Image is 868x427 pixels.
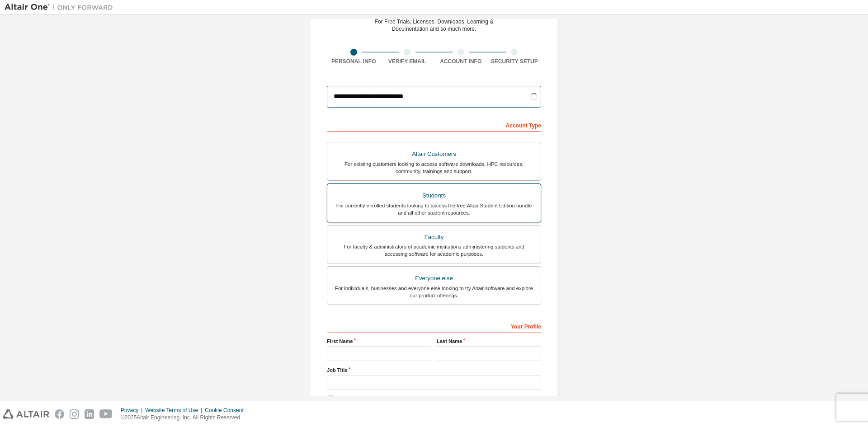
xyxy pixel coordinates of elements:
div: Altair Customers [333,148,535,160]
div: Cookie Consent [205,407,249,414]
label: Job Title [327,366,541,374]
div: Everyone else [333,272,535,285]
div: Privacy [121,407,145,414]
img: youtube.svg [99,409,113,419]
div: Verify Email [381,58,434,65]
div: Students [333,189,535,202]
div: Personal Info [327,58,381,65]
div: For currently enrolled students looking to access the free Altair Student Edition bundle and all ... [333,202,535,216]
div: For existing customers looking to access software downloads, HPC resources, community, trainings ... [333,160,535,175]
label: I accept the [327,395,437,403]
div: Account Info [434,58,488,65]
div: For Free Trials, Licenses, Downloads, Learning & Documentation and so much more. [375,18,494,33]
img: instagram.svg [70,409,79,419]
div: For individuals, businesses and everyone else looking to try Altair software and explore our prod... [333,285,535,299]
p: © 2025 Altair Engineering, Inc. All Rights Reserved. [121,414,249,422]
div: For faculty & administrators of academic institutions administering students and accessing softwa... [333,243,535,258]
img: linkedin.svg [85,409,94,419]
div: Your Profile [327,319,541,333]
label: Last Name [437,338,541,345]
div: Website Terms of Use [145,407,205,414]
div: Security Setup [488,58,542,65]
img: facebook.svg [55,409,64,419]
img: Altair One [5,3,118,12]
div: Faculty [333,231,535,244]
div: Account Type [327,117,541,132]
img: altair_logo.svg [3,409,49,419]
a: End-User License Agreement [367,396,438,402]
label: First Name [327,338,431,345]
